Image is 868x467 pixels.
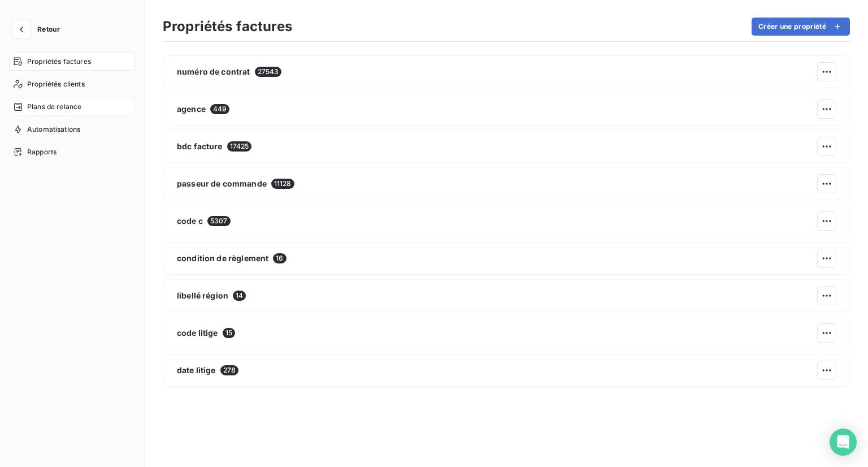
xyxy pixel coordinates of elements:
[177,365,216,376] span: date litige
[27,124,80,135] span: Automatisations
[223,328,235,338] span: 15
[210,104,229,114] span: 449
[37,26,60,33] span: Retour
[9,143,135,161] a: Rapports
[9,53,135,71] a: Propriétés factures
[9,98,135,116] a: Plans de relance
[233,291,246,301] span: 14
[255,67,282,77] span: 27543
[177,141,223,152] span: bdc facture
[27,79,85,89] span: Propriétés clients
[177,103,206,115] span: agence
[9,20,69,38] button: Retour
[177,327,218,339] span: code litige
[227,141,252,152] span: 17425
[830,429,857,456] div: Open Intercom Messenger
[177,178,267,189] span: passeur de commande
[163,16,292,37] h3: Propriétés factures
[177,253,268,264] span: condition de règlement
[9,75,135,93] a: Propriétés clients
[27,102,81,112] span: Plans de relance
[752,18,850,36] button: Créer une propriété
[271,179,294,189] span: 11128
[27,147,57,157] span: Rapports
[27,57,91,67] span: Propriétés factures
[207,216,231,226] span: 5307
[177,290,228,301] span: libellé région
[220,365,238,375] span: 278
[273,253,286,263] span: 16
[9,120,135,139] a: Automatisations
[177,66,250,77] span: numéro de contrat
[177,215,203,227] span: code c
